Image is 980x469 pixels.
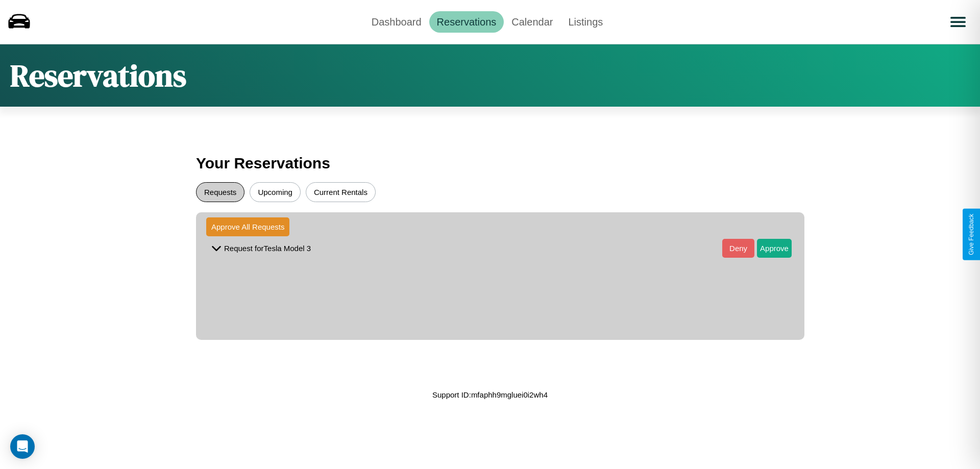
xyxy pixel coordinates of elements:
button: Open menu [944,8,972,36]
button: Deny [722,239,754,258]
button: Approve [757,239,792,258]
a: Reservations [429,11,504,33]
a: Dashboard [364,11,429,33]
a: Listings [560,11,610,33]
h1: Reservations [10,55,186,96]
p: Request for Tesla Model 3 [224,241,311,255]
div: Give Feedback [968,214,975,255]
button: Requests [196,182,244,202]
div: Open Intercom Messenger [10,434,35,459]
button: Approve All Requests [206,217,289,236]
button: Upcoming [250,182,301,202]
h3: Your Reservations [196,150,784,177]
button: Current Rentals [306,182,376,202]
p: Support ID: mfaphh9mgluei0i2wh4 [432,388,548,402]
a: Calendar [504,11,560,33]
